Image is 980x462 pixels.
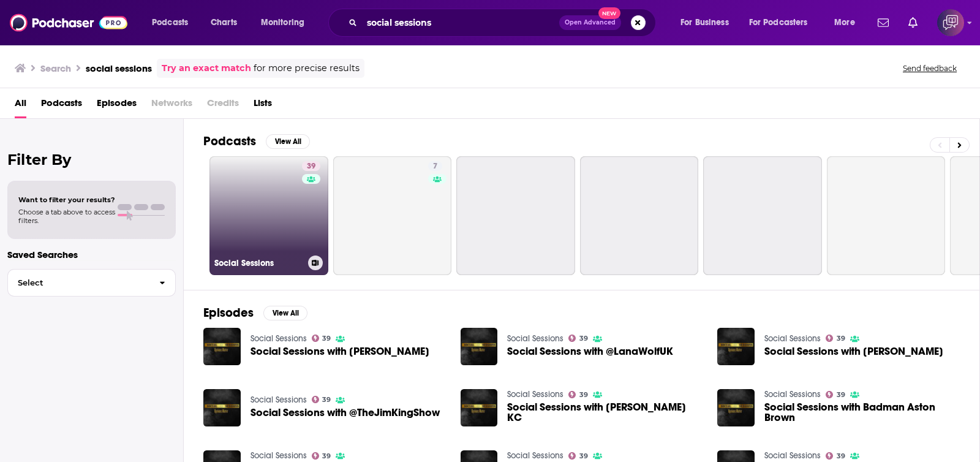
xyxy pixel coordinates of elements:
[568,335,588,342] a: 39
[203,328,241,365] img: Social Sessions with Emma Cassidy
[340,9,668,37] div: Search podcasts, credits, & more...
[579,453,588,459] span: 39
[568,452,588,460] a: 39
[203,305,307,320] a: EpisodesView All
[322,397,331,403] span: 39
[263,306,307,320] button: View All
[203,389,241,426] img: Social Sessions with @TheJimKingShow ​
[266,134,310,149] button: View All
[764,333,821,344] a: Social Sessions
[826,391,845,398] a: 39
[507,450,563,461] a: Social Sessions
[322,453,331,459] span: 39
[143,13,204,32] button: open menu
[254,93,272,118] a: Lists
[162,61,251,75] a: Try an exact match
[7,249,176,260] p: Saved Searches
[86,62,152,74] h3: social sessions
[203,134,256,149] h2: Podcasts
[507,402,703,423] a: Social Sessions with Tommy Ross KC
[764,346,943,357] a: Social Sessions with Darren McGarvey
[937,9,964,36] button: Show profile menu
[7,151,176,169] h2: Filter By
[15,93,26,118] a: All
[764,346,943,357] span: Social Sessions with [PERSON_NAME]
[764,450,821,461] a: Social Sessions
[903,12,922,33] a: Show notifications dropdown
[568,391,588,398] a: 39
[10,11,127,34] img: Podchaser - Follow, Share and Rate Podcasts
[749,14,808,31] span: For Podcasters
[565,20,616,26] span: Open Advanced
[826,13,870,32] button: open menu
[261,14,304,31] span: Monitoring
[826,452,845,460] a: 39
[214,258,303,268] h3: Social Sessions
[307,161,315,173] span: 39
[937,9,964,36] img: User Profile
[322,336,331,341] span: 39
[312,335,331,342] a: 39
[251,395,307,405] a: Social Sessions
[507,402,703,423] span: Social Sessions with [PERSON_NAME] KC
[203,13,244,32] a: Charts
[151,93,192,118] span: Networks
[461,389,498,426] img: Social Sessions with Tommy Ross KC
[834,14,855,31] span: More
[312,452,331,460] a: 39
[507,333,563,344] a: Social Sessions
[18,195,115,204] span: Want to filter your results?
[362,13,559,32] input: Search podcasts, credits, & more...
[251,407,442,418] a: Social Sessions with @TheJimKingShow ​
[598,7,620,19] span: New
[826,335,845,342] a: 39
[579,392,588,398] span: 39
[461,328,498,365] img: Social Sessions with @LanaWolfUK ​
[251,346,429,357] a: Social Sessions with Emma Cassidy
[717,389,755,426] img: Social Sessions with Badman Aston Brown
[873,12,894,33] a: Show notifications dropdown
[717,328,755,365] img: Social Sessions with Darren McGarvey
[7,269,176,297] button: Select
[207,93,239,118] span: Credits
[302,161,320,171] a: 39
[209,156,328,275] a: 39Social Sessions
[18,208,115,225] span: Choose a tab above to access filters.
[579,336,588,341] span: 39
[152,14,188,31] span: Podcasts
[40,62,71,74] h3: Search
[428,161,442,171] a: 7
[899,63,960,74] button: Send feedback
[837,392,845,398] span: 39
[312,396,331,403] a: 39
[837,336,845,341] span: 39
[254,61,360,75] span: for more precise results
[333,156,452,275] a: 7
[559,15,621,30] button: Open AdvancedNew
[41,93,82,118] a: Podcasts
[251,333,307,344] a: Social Sessions
[741,13,826,32] button: open menu
[507,346,676,357] a: Social Sessions with @LanaWolfUK ​
[8,279,149,287] span: Select
[764,389,821,400] a: Social Sessions
[507,389,563,400] a: Social Sessions
[433,161,437,173] span: 7
[97,93,137,118] a: Episodes
[837,453,845,459] span: 39
[764,402,960,423] a: Social Sessions with Badman Aston Brown
[680,14,729,31] span: For Business
[937,9,964,36] span: Logged in as corioliscompany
